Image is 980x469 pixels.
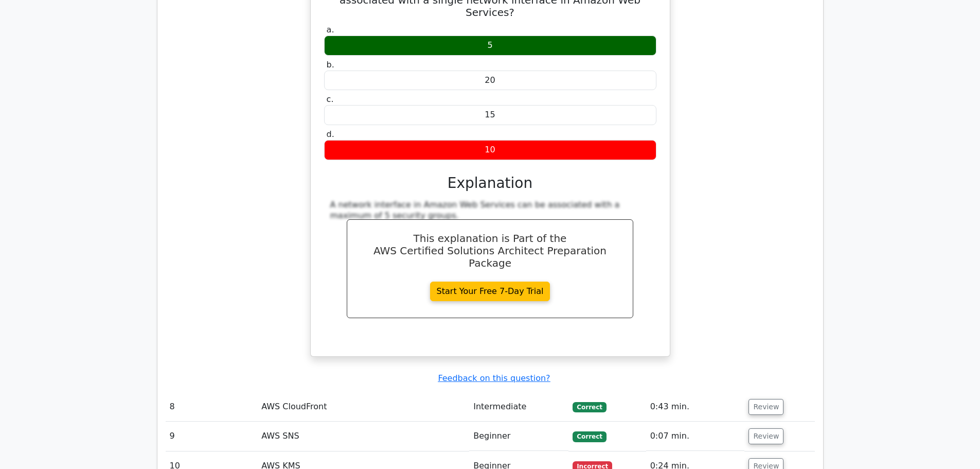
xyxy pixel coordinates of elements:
[166,392,258,422] td: 8
[257,392,469,422] td: AWS CloudFront
[330,200,650,221] div: A network interface in Amazon Web Services can be associated with a maximum of 5 security groups.
[749,399,783,415] button: Review
[324,140,656,160] div: 10
[330,175,650,192] h3: Explanation
[257,422,469,451] td: AWS SNS
[469,422,568,451] td: Beginner
[438,373,550,383] a: Feedback on this question?
[646,392,745,422] td: 0:43 min.
[573,431,606,442] span: Correct
[469,392,568,422] td: Intermediate
[573,402,606,412] span: Correct
[646,422,745,451] td: 0:07 min.
[324,105,656,125] div: 15
[324,71,656,91] div: 20
[430,282,550,301] a: Start Your Free 7-Day Trial
[749,428,783,444] button: Review
[327,94,334,104] span: c.
[327,25,334,34] span: a.
[327,60,334,70] span: b.
[166,422,258,451] td: 9
[324,36,656,56] div: 5
[327,129,334,139] span: d.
